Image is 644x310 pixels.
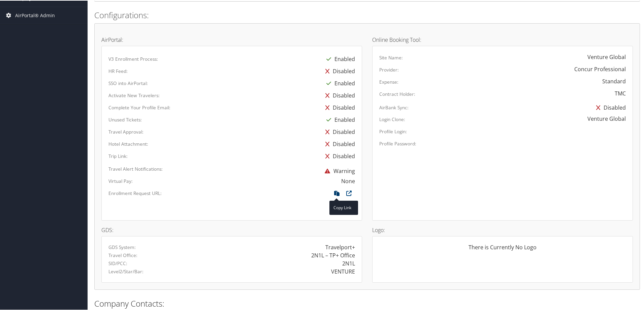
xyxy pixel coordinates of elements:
div: Disabled [322,101,355,113]
h4: GDS: [101,227,362,232]
div: Enabled [323,77,355,89]
div: Travelport+ [325,243,355,251]
div: TMC [615,89,626,97]
div: 2N1L [342,259,355,267]
label: Activate New Travelers: [108,91,160,98]
div: Venture Global [587,52,626,60]
label: GDS System: [108,243,136,250]
label: Travel Approval: [108,128,143,135]
label: Hotel Attachment: [108,140,148,147]
label: Contract Holder: [379,90,415,97]
h4: AirPortal: [101,36,362,42]
span: Warning [321,167,355,174]
div: Standard [602,77,626,85]
label: Enrollment Request URL: [108,189,162,196]
div: Disabled [593,101,626,113]
div: Enabled [323,52,355,64]
label: Expense: [379,78,398,85]
label: Profile Login: [379,128,407,134]
label: Site Name: [379,54,403,60]
label: V3 Enrollment Process: [108,55,158,62]
label: SSO into AirPortal: [108,79,148,86]
div: Disabled [322,89,355,101]
label: Trip Link: [108,152,128,159]
div: There is Currently No Logo [379,243,626,256]
div: None [341,176,355,185]
h2: Company Contacts: [94,297,640,309]
label: Unused Tickets: [108,116,142,122]
div: Disabled [322,149,355,162]
div: Disabled [322,137,355,149]
div: Disabled [322,64,355,77]
div: Disabled [322,125,355,137]
label: SID/PCC: [108,259,127,266]
label: Provider: [379,66,399,73]
label: Travel Alert Notifications: [108,165,163,172]
h4: Logo: [372,227,633,232]
label: Level2/Star/Bar: [108,267,143,274]
div: 2N1L – TP+ Office [311,251,355,259]
div: Venture Global [587,114,626,122]
label: Virtual Pay: [108,177,133,184]
div: VENTURE [331,267,355,275]
label: Login Clone: [379,115,405,122]
label: Complete Your Profile Email: [108,104,170,110]
label: AirBank Sync: [379,104,409,110]
label: Profile Password: [379,140,416,146]
div: Enabled [323,113,355,125]
h2: Configurations: [94,9,640,20]
label: HR Feed: [108,67,128,74]
h4: Online Booking Tool: [372,36,633,42]
label: Travel Office: [108,251,137,258]
span: AirPortal® Admin [15,6,55,23]
div: Concur Professional [574,64,626,73]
